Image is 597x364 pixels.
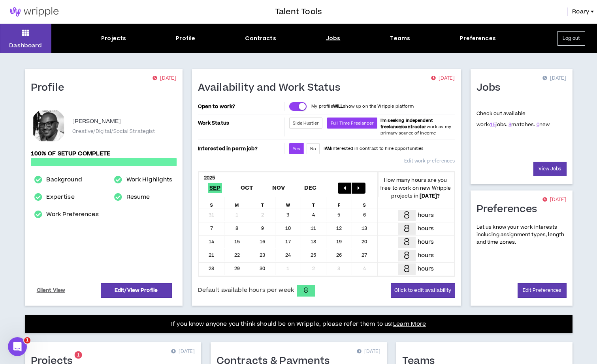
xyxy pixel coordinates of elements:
a: Resume [126,192,150,202]
div: S [199,197,225,209]
p: hours [418,224,434,233]
a: Background [46,175,82,185]
div: Projects [101,34,126,43]
p: hours [418,211,434,220]
a: Expertise [46,192,74,202]
a: 0 [537,121,539,128]
button: Log out [557,31,585,46]
p: My profile show up on the Wripple platform [311,103,414,110]
div: Contracts [245,34,276,43]
strong: WILL [333,103,343,109]
p: [DATE] [357,348,380,356]
span: Oct [239,183,255,193]
button: Click to edit availability [391,283,455,298]
span: matches. [508,121,535,128]
a: View Jobs [533,162,567,176]
span: jobs. [490,121,507,128]
span: 1 [24,337,30,343]
a: Edit Preferences [518,283,567,298]
p: How many hours are you free to work on new Wripple projects in [377,176,454,200]
p: If you know anyone you think should be on Wripple, please refer them to us! [171,319,426,329]
span: new [537,121,550,128]
p: Dashboard [9,41,42,50]
h1: Jobs [476,82,507,94]
a: Work Highlights [126,175,173,185]
h1: Profile [31,82,70,94]
p: Open to work? [198,103,283,110]
h3: Talent Tools [275,6,322,18]
b: I'm seeking independent freelance/contractor [380,118,433,130]
p: [PERSON_NAME] [72,117,121,126]
div: S [352,197,378,209]
div: M [224,197,250,209]
p: [DATE] [153,75,176,82]
a: Edit/View Profile [101,283,172,298]
a: 3 [508,121,511,128]
div: Preferences [460,34,496,43]
p: Creative/Digital/Social Strategist [72,128,155,135]
sup: 1 [75,351,82,359]
div: T [301,197,327,209]
div: Profile [176,34,195,43]
p: hours [418,238,434,246]
p: [DATE] [542,75,566,82]
div: F [326,197,352,209]
a: Client View [36,284,67,297]
b: 2025 [204,174,215,181]
span: Yes [293,146,300,152]
p: I interested in contract to hire opportunities [324,146,424,152]
p: [DATE] [431,75,455,82]
strong: AM [325,146,331,151]
span: Default available hours per week [198,286,294,295]
div: Teams [390,34,410,43]
a: Learn More [393,320,426,328]
span: Sep [208,183,222,193]
iframe: Intercom live chat [8,337,27,356]
span: Roary [572,7,589,16]
span: work as my primary source of income [380,118,451,136]
span: Dec [303,183,318,193]
span: Nov [271,183,287,193]
div: T [250,197,276,209]
div: W [275,197,301,209]
p: Interested in perm job? [198,143,283,154]
p: Check out available work: [476,110,550,128]
span: 1 [77,352,80,358]
p: Work Status [198,118,283,129]
a: Edit work preferences [404,154,455,168]
span: Side Hustler [293,120,319,126]
p: Let us know your work interests including assignment types, length and time zones. [476,224,567,246]
a: 15 [490,121,495,128]
div: Roary W. [31,108,66,144]
span: No [310,146,316,152]
div: Jobs [326,34,341,43]
h1: Preferences [476,203,543,216]
b: [DATE] ? [420,192,440,200]
p: hours [418,265,434,273]
p: 100% of setup complete [31,149,177,158]
h1: Availability and Work Status [198,82,347,94]
p: [DATE] [542,196,566,204]
a: Work Preferences [46,210,98,219]
p: hours [418,251,434,260]
p: [DATE] [171,348,195,356]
